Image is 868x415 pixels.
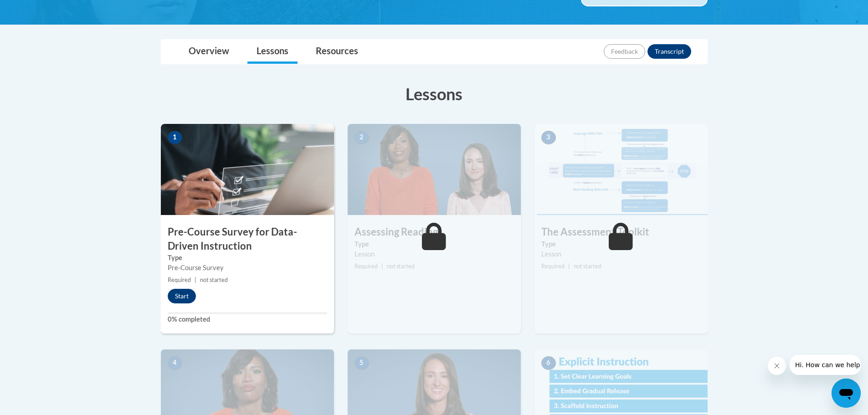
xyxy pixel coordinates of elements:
[168,356,182,370] span: 4
[541,131,556,144] span: 3
[168,253,327,263] label: Type
[790,355,861,375] iframe: Message from company
[168,314,327,324] label: 0% completed
[168,289,196,303] button: Start
[354,356,369,370] span: 5
[541,249,701,259] div: Lesson
[381,263,383,270] span: |
[568,263,570,270] span: |
[832,379,861,408] iframe: Button to launch messaging window
[5,6,74,14] span: Hi. How can we help?
[647,44,691,59] button: Transcript
[348,124,521,215] img: Course Image
[200,277,228,283] span: not started
[161,225,334,253] h3: Pre-Course Survey for Data-Driven Instruction
[354,249,514,259] div: Lesson
[541,239,701,249] label: Type
[534,225,708,239] h3: The Assessment Toolkit
[161,124,334,215] img: Course Image
[574,263,601,270] span: not started
[168,263,327,273] div: Pre-Course Survey
[541,356,556,370] span: 6
[541,263,565,270] span: Required
[534,124,708,215] img: Course Image
[168,131,182,144] span: 1
[387,263,415,270] span: not started
[354,131,369,144] span: 2
[348,225,521,239] h3: Assessing Reading
[768,357,786,375] iframe: Close message
[161,82,708,105] h3: Lessons
[604,44,645,59] button: Feedback
[195,277,196,283] span: |
[247,40,298,64] a: Lessons
[354,263,378,270] span: Required
[354,239,514,249] label: Type
[168,277,191,283] span: Required
[307,40,367,64] a: Resources
[180,40,238,64] a: Overview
